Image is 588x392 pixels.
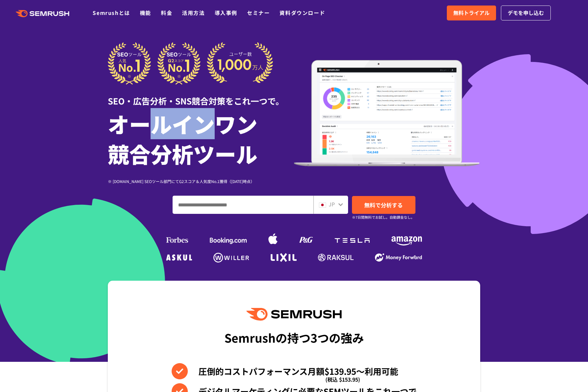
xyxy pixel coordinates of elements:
[325,371,360,387] span: (税込 $153.95)
[352,196,415,214] a: 無料で分析する
[161,9,172,17] a: 料金
[182,9,205,17] a: 活用方法
[140,9,151,17] a: 機能
[447,6,496,20] a: 無料トライアル
[247,9,270,17] a: セミナー
[352,214,414,220] small: ※7日間無料でお試し。自動課金なし。
[172,363,417,379] li: 圧倒的コストパフォーマンス月額$139.95〜利用可能
[173,196,313,214] input: ドメイン、キーワードまたはURLを入力してください
[329,200,335,208] span: JP
[108,109,294,168] h1: オールインワン 競合分析ツール
[453,9,490,17] span: 無料トライアル
[215,9,237,17] a: 導入事例
[108,178,294,184] div: ※ [DOMAIN_NAME] SEOツール部門にてG2スコア＆人気度No.1獲得（[DATE]時点）
[279,9,325,17] a: 資料ダウンロード
[508,9,544,17] span: デモを申し込む
[501,6,551,20] a: デモを申し込む
[246,308,342,321] img: Semrush
[93,9,130,17] a: Semrushとは
[108,85,294,107] div: SEO・広告分析・SNS競合対策をこれ一つで。
[224,325,364,349] div: Semrushの持つ3つの強み
[364,201,403,209] span: 無料で分析する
